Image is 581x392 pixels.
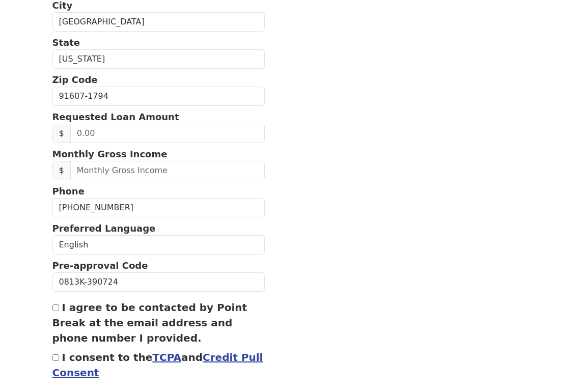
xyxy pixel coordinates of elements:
strong: Zip Code [52,74,98,85]
strong: Preferred Language [52,223,156,234]
input: Monthly Gross Income [70,161,265,180]
strong: State [52,37,80,48]
label: I agree to be contacted by Point Break at the email address and phone number I provided. [52,301,247,344]
a: TCPA [152,351,181,363]
strong: Phone [52,186,85,197]
input: Phone [52,198,265,217]
strong: Requested Loan Amount [52,111,179,122]
span: $ [52,124,71,143]
label: I consent to the and [52,351,263,379]
input: Pre-approval Code [52,272,265,292]
input: 0.00 [70,124,265,143]
strong: Pre-approval Code [52,260,148,271]
input: Zip Code [52,87,265,106]
span: $ [52,161,71,180]
input: City [52,12,265,32]
p: Monthly Gross Income [52,147,265,161]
